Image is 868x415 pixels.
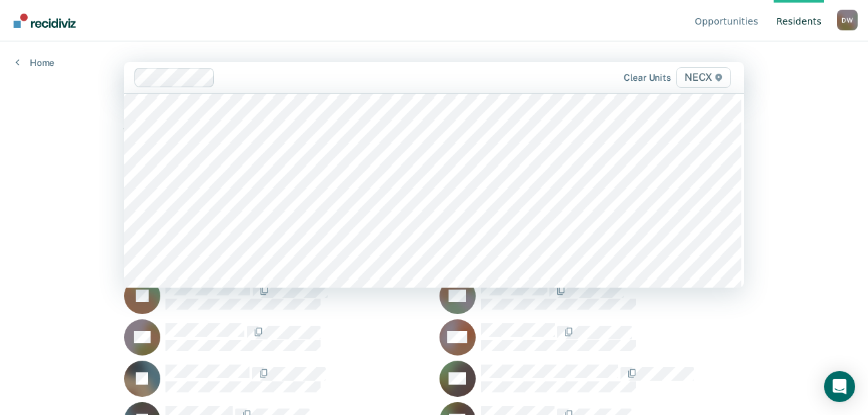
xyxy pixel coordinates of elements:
[837,10,858,30] div: D W
[624,72,671,83] div: Clear units
[837,10,858,30] button: Profile dropdown button
[676,67,731,88] span: NECX
[14,14,76,28] img: Recidiviz
[824,371,855,402] div: Open Intercom Messenger
[16,57,54,69] a: Home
